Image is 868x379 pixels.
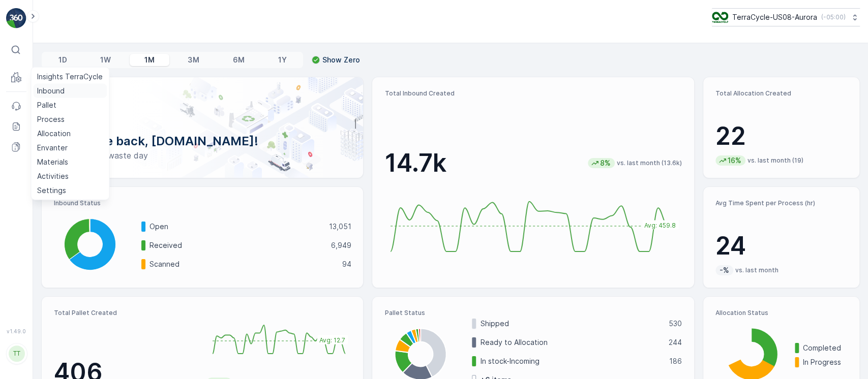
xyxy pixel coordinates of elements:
[322,55,360,65] p: Show Zero
[100,55,111,65] p: 1W
[669,356,682,366] p: 186
[617,159,682,167] p: vs. last month (13.6k)
[480,337,662,348] p: Ready to Allocation
[54,309,198,317] p: Total Pallet Created
[58,149,347,162] p: Have a zero-waste day
[732,12,817,22] p: TerraCycle-US08-Aurora
[747,156,803,165] p: vs. last month (19)
[480,356,662,366] p: In stock-Incoming
[669,337,682,348] p: 244
[480,319,662,329] p: Shipped
[669,319,682,329] p: 530
[384,89,681,98] p: Total Inbound Created
[735,266,779,274] p: vs. last month
[712,12,728,23] img: image_ci7OI47.png
[149,259,335,269] p: Scanned
[803,357,847,367] p: In Progress
[6,328,26,334] span: v 1.49.0
[6,336,26,371] button: TT
[58,133,347,149] p: Welcome back, [DOMAIN_NAME]!
[278,55,286,65] p: 1Y
[712,8,860,26] button: TerraCycle-US08-Aurora(-05:00)
[149,222,322,232] p: Open
[6,8,26,28] img: logo
[715,199,847,207] p: Avg Time Spent per Process (hr)
[233,55,245,65] p: 6M
[54,199,351,207] p: Inbound Status
[727,155,742,166] p: 16%
[384,148,446,178] p: 14.7k
[331,240,351,250] p: 6,949
[58,55,67,65] p: 1D
[188,55,199,65] p: 3M
[715,89,847,98] p: Total Allocation Created
[328,222,351,232] p: 13,051
[821,13,846,21] p: ( -05:00 )
[384,309,681,317] p: Pallet Status
[342,259,351,269] p: 94
[149,240,324,250] p: Received
[715,121,847,151] p: 22
[719,265,730,275] p: -%
[715,231,847,261] p: 24
[715,309,847,317] p: Allocation Status
[599,158,612,168] p: 8%
[803,343,847,353] p: Completed
[9,345,25,362] div: TT
[144,55,155,65] p: 1M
